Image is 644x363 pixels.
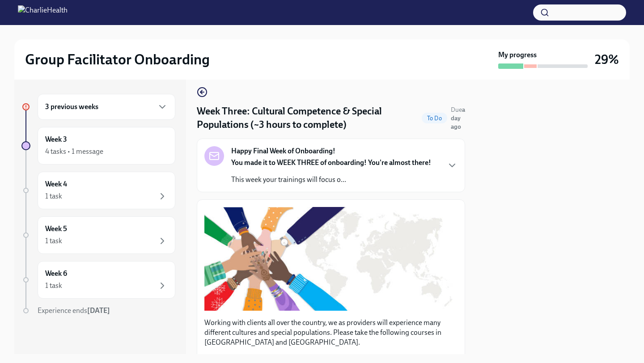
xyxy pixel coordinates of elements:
[204,207,458,311] button: Zoom image
[18,5,68,20] img: CharlieHealth
[45,179,67,189] h6: Week 4
[422,115,447,122] span: To Do
[204,318,458,347] p: Working with clients all over the country, we as providers will experience many different culture...
[451,106,465,131] span: Due
[45,135,67,144] h6: Week 3
[45,191,62,201] div: 1 task
[231,146,335,156] strong: Happy Final Week of Onboarding!
[21,261,175,299] a: Week 61 task
[451,106,465,131] span: October 14th, 2025 09:00
[231,158,431,167] strong: You made it to WEEK THREE of onboarding! You're almost there!
[21,127,175,165] a: Week 34 tasks • 1 message
[87,306,110,315] strong: [DATE]
[498,50,537,60] strong: My progress
[45,224,67,234] h6: Week 5
[38,94,175,120] div: 3 previous weeks
[197,105,418,131] h4: Week Three: Cultural Competence & Special Populations (~3 hours to complete)
[25,51,210,68] h2: Group Facilitator Onboarding
[45,269,67,279] h6: Week 6
[45,147,103,156] div: 4 tasks • 1 message
[45,281,62,291] div: 1 task
[451,106,465,131] strong: a day ago
[231,175,431,185] p: This week your trainings will focus o...
[21,216,175,254] a: Week 51 task
[595,51,619,68] h3: 29%
[21,172,175,209] a: Week 41 task
[45,236,62,246] div: 1 task
[38,306,110,315] span: Experience ends
[45,102,98,112] h6: 3 previous weeks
